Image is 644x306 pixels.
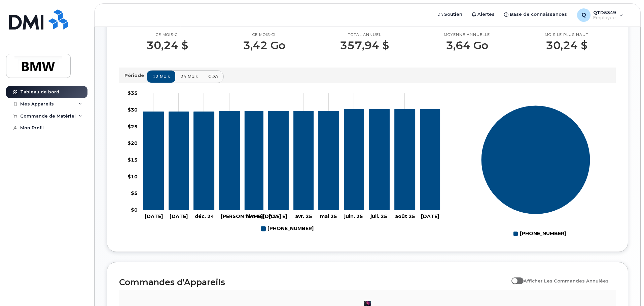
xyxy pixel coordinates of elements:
[421,213,439,219] tspan: [DATE]
[510,11,567,18] span: Base de connaissances
[344,213,363,219] tspan: juin. 25
[444,32,490,38] p: Moyenne annuelle
[340,32,389,38] p: Total annuel
[481,105,591,214] g: Séries
[145,213,163,219] tspan: [DATE]
[615,277,639,301] iframe: Messenger Launcher
[261,223,314,234] g: 864-742-9811
[128,157,138,163] tspan: $15
[128,140,138,146] tspan: $20
[180,73,198,80] span: 24 mois
[395,213,415,219] tspan: août 25
[261,223,314,234] g: Légende
[131,190,138,196] tspan: $5
[245,213,263,219] tspan: fév. 25
[524,278,609,283] span: Afficher Les Commandes Annulées
[545,39,588,51] p: 30,24 $
[143,109,440,210] g: 864-742-9811
[499,8,572,21] a: Base de connaissances
[128,123,138,129] tspan: $25
[295,213,312,219] tspan: avr. 25
[481,105,591,239] g: Graphique
[221,213,281,219] tspan: [PERSON_NAME][DATE]
[128,173,138,179] tspan: $10
[146,32,188,38] p: Ce mois-ci
[434,8,467,21] a: Soutien
[128,90,442,234] g: Graphique
[320,213,337,219] tspan: mai 25
[195,213,214,219] tspan: déc. 24
[269,213,287,219] tspan: [DATE]
[444,39,490,51] p: 3,64 Go
[340,39,389,51] p: 357,94 $
[370,213,387,219] tspan: juil. 25
[146,39,188,51] p: 30,24 $
[243,32,285,38] p: Ce mois-ci
[170,213,188,219] tspan: [DATE]
[513,228,566,239] g: Légende
[131,207,138,213] tspan: $0
[124,72,147,79] p: Période
[545,32,588,38] p: Mois le plus haut
[477,11,495,18] span: Alertes
[467,8,499,21] a: Alertes
[444,11,462,18] span: Soutien
[572,8,628,22] div: QTD5349
[243,39,285,51] p: 3,42 Go
[581,11,586,19] span: Q
[119,277,508,287] h2: Commandes d'Appareils
[128,90,138,96] tspan: $35
[128,106,138,113] tspan: $30
[511,274,517,280] input: Afficher Les Commandes Annulées
[593,10,616,15] span: QTD5349
[593,15,616,20] span: Employee
[208,73,218,80] span: CDA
